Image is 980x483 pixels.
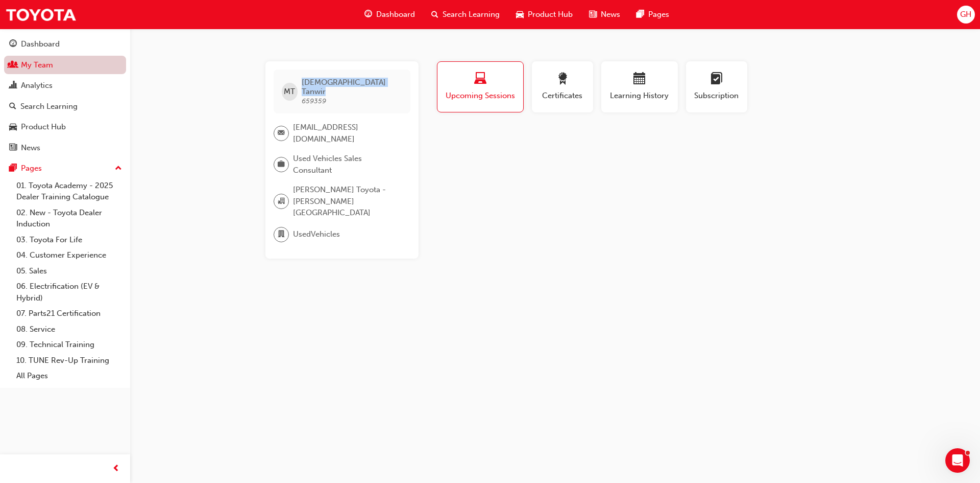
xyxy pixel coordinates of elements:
iframe: Intercom live chat [945,448,970,473]
span: Upcoming Sessions [445,90,516,102]
button: Learning History [601,61,678,112]
img: Trak [5,3,77,26]
div: Analytics [21,80,53,91]
div: News [21,142,40,154]
span: UsedVehicles [293,228,340,240]
span: briefcase-icon [278,158,285,171]
button: Certificates [532,61,593,112]
button: Upcoming Sessions [437,61,524,112]
span: award-icon [556,73,569,86]
a: 08. Service [12,321,126,337]
a: 03. Toyota For Life [12,232,126,248]
button: GH [957,6,975,24]
div: Search Learning [20,101,78,112]
span: up-icon [115,162,122,175]
a: search-iconSearch Learning [423,4,508,25]
span: [DEMOGRAPHIC_DATA] Tanwir [302,78,402,96]
span: Learning History [609,90,670,102]
a: Product Hub [4,118,126,136]
span: Certificates [540,90,585,102]
span: search-icon [9,102,16,111]
a: pages-iconPages [628,4,677,25]
span: chart-icon [9,81,17,90]
a: 06. Electrification (EV & Hybrid) [12,279,126,306]
span: pages-icon [636,8,644,21]
span: department-icon [278,228,285,241]
span: [PERSON_NAME] Toyota - [PERSON_NAME][GEOGRAPHIC_DATA] [293,184,402,219]
span: Subscription [694,90,740,102]
span: car-icon [516,8,524,21]
span: MT [284,86,295,98]
div: Product Hub [21,121,66,133]
a: 02. New - Toyota Dealer Induction [12,205,126,232]
span: Search Learning [443,9,500,20]
a: 07. Parts21 Certification [12,306,126,321]
span: calendar-icon [633,73,646,86]
span: people-icon [9,61,17,70]
span: guage-icon [364,8,372,21]
span: guage-icon [9,40,17,49]
span: organisation-icon [278,195,285,208]
a: Analytics [4,76,126,95]
a: 01. Toyota Academy - 2025 Dealer Training Catalogue [12,178,126,205]
button: Subscription [686,61,747,112]
span: pages-icon [9,164,17,173]
span: news-icon [589,8,597,21]
div: Pages [21,163,42,174]
button: DashboardMy TeamAnalyticsSearch LearningProduct HubNews [4,33,126,159]
a: My Team [4,56,126,75]
a: 09. Technical Training [12,337,126,353]
span: learningplan-icon [710,73,723,86]
a: 05. Sales [12,263,126,279]
span: email-icon [278,127,285,140]
a: All Pages [12,368,126,384]
span: car-icon [9,123,17,132]
a: news-iconNews [581,4,628,25]
a: 04. Customer Experience [12,247,126,263]
a: Dashboard [4,35,126,54]
span: 659359 [302,97,326,105]
span: News [601,9,620,20]
span: Dashboard [376,9,415,20]
span: Pages [648,9,669,20]
span: Product Hub [528,9,573,20]
a: News [4,139,126,157]
span: prev-icon [112,463,120,475]
span: laptop-icon [474,73,486,86]
span: search-icon [431,8,438,21]
a: car-iconProduct Hub [508,4,581,25]
span: [EMAIL_ADDRESS][DOMAIN_NAME] [293,122,402,145]
button: Pages [4,159,126,178]
a: Search Learning [4,97,126,116]
a: guage-iconDashboard [356,4,423,25]
span: GH [960,9,971,20]
a: 10. TUNE Rev-Up Training [12,353,126,369]
span: news-icon [9,144,17,153]
div: Dashboard [21,38,60,50]
span: Used Vehicles Sales Consultant [293,153,402,176]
